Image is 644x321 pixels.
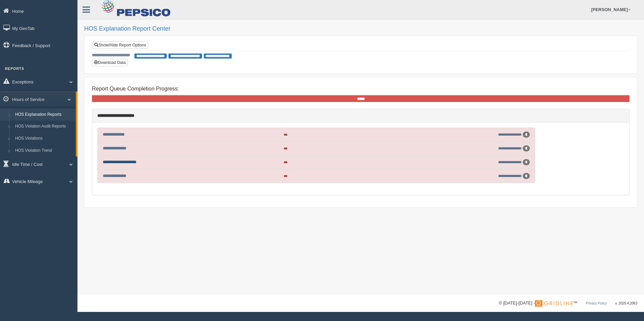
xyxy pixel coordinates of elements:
a: Show/Hide Report Options [92,41,148,49]
button: Download Data [92,59,128,66]
span: v. 2025.4.2063 [615,301,637,305]
div: © [DATE]-[DATE] - ™ [499,300,637,307]
img: Gridline [535,300,573,307]
a: Privacy Policy [586,301,607,305]
a: HOS Violation Audit Reports [12,120,76,133]
h2: HOS Explanation Report Center [84,26,637,32]
a: HOS Violations [12,133,76,145]
a: HOS Violation Trend [12,145,76,157]
h4: Report Queue Completion Progress: [92,86,630,92]
a: HOS Explanation Reports [12,109,76,121]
